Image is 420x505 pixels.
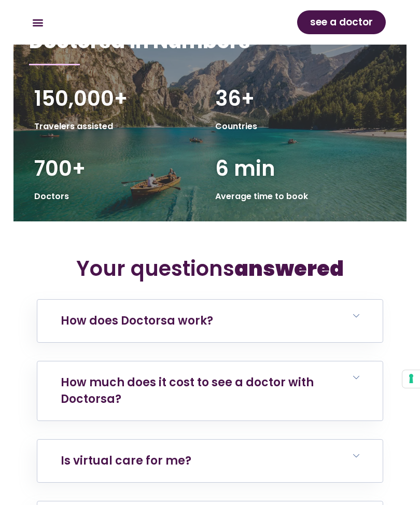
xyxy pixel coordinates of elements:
[37,256,383,281] h2: Your questions
[310,14,373,31] span: see a doctor
[402,370,420,388] button: Your consent preferences for tracking technologies
[215,154,275,183] span: 6 min
[234,254,344,283] b: answered
[215,84,255,113] span: 36+
[29,30,391,52] h2: Doctorsa in Numbers
[215,189,386,204] p: Average time to book
[61,453,191,469] a: Is virtual care for me?
[61,313,213,329] a: How does Doctorsa work?
[29,14,46,31] div: Menu Toggle
[215,119,386,134] p: Countries
[297,10,386,34] a: see a doctor
[37,361,382,420] h6: How much does it cost to see a doctor with Doctorsa?
[37,440,382,482] h6: Is virtual care for me?
[34,84,128,113] span: 150,000+
[34,154,86,183] span: 700+
[34,119,205,134] p: Travelers assisted
[34,189,205,204] p: Doctors
[37,300,382,342] h6: How does Doctorsa work?
[61,374,314,407] a: How much does it cost to see a doctor with Doctorsa?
